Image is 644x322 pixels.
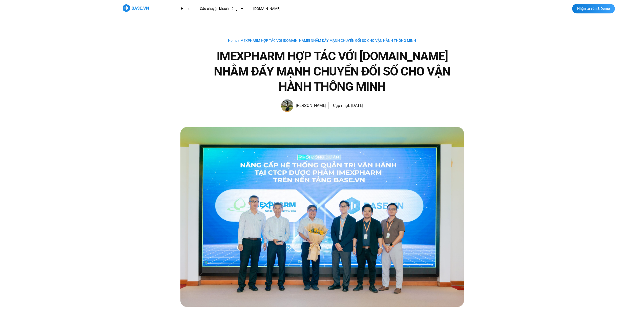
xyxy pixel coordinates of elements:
span: Nhận tư vấn & Demo [577,7,610,10]
time: [DATE] [351,103,363,108]
a: Câu chuyện khách hàng [196,4,247,13]
a: Home [177,4,194,13]
a: Nhận tư vấn & Demo [572,4,615,13]
nav: Menu [177,4,373,13]
span: » [228,39,416,43]
a: [DOMAIN_NAME] [250,4,284,13]
img: Picture of Đoàn Đức [281,99,293,112]
span: IMEXPHARM HỢP TÁC VỚI [DOMAIN_NAME] NHẰM ĐẨY MẠNH CHUYỂN ĐỔI SỐ CHO VẬN HÀNH THÔNG MINH [239,39,416,43]
a: Home [228,39,238,43]
h1: IMEXPHARM HỢP TÁC VỚI [DOMAIN_NAME] NHẰM ĐẨY MẠNH CHUYỂN ĐỔI SỐ CHO VẬN HÀNH THÔNG MINH [201,49,464,94]
span: [PERSON_NAME] [293,102,326,109]
span: Cập nhật: [333,103,350,108]
a: Picture of Đoàn Đức [PERSON_NAME] [281,99,326,112]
